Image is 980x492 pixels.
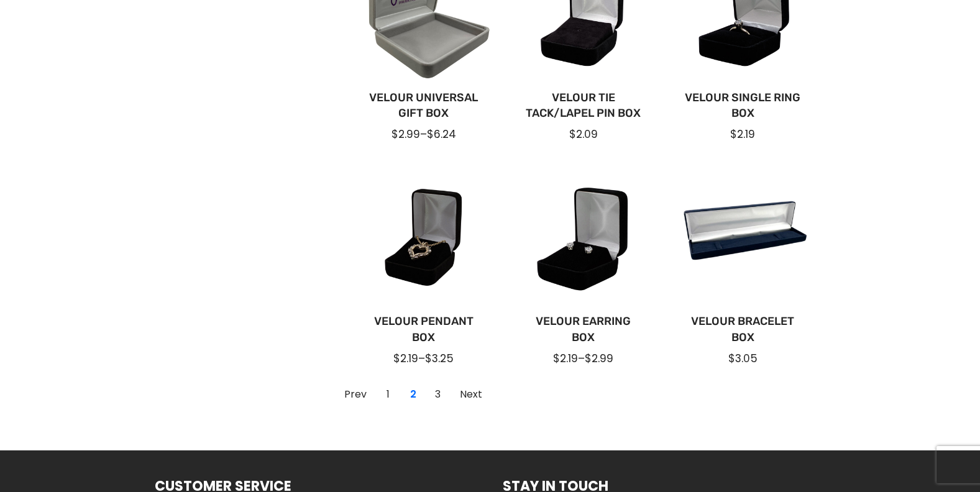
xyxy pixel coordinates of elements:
span: $2.19 [553,351,578,366]
div: – [364,127,484,142]
span: $2.99 [585,351,613,366]
a: Velour Pendant Box [364,314,484,345]
div: $2.09 [523,127,643,142]
a: Velour Earring Box [523,314,643,345]
a: Velour Single Ring Box [683,90,803,121]
a: Go to Page 3 [428,385,448,404]
span: $3.25 [425,351,454,366]
a: Velour Universal Gift Box [364,90,484,121]
a: Current Page, Page 2 [403,385,423,404]
div: $2.19 [683,127,803,142]
div: – [364,351,484,366]
span: $2.19 [393,351,418,366]
a: Velour Tie Tack/Lapel Pin Box [523,90,643,121]
a: Go to Page 3 [453,385,489,404]
div: – [523,351,643,366]
a: Go to Page 1 [337,385,373,404]
span: $6.24 [427,127,456,142]
div: $3.05 [683,351,803,366]
nav: Page navigation [335,382,492,407]
a: Go to Page 1 [378,385,398,404]
a: Velour Bracelet Box [683,314,803,345]
span: $2.99 [392,127,420,142]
